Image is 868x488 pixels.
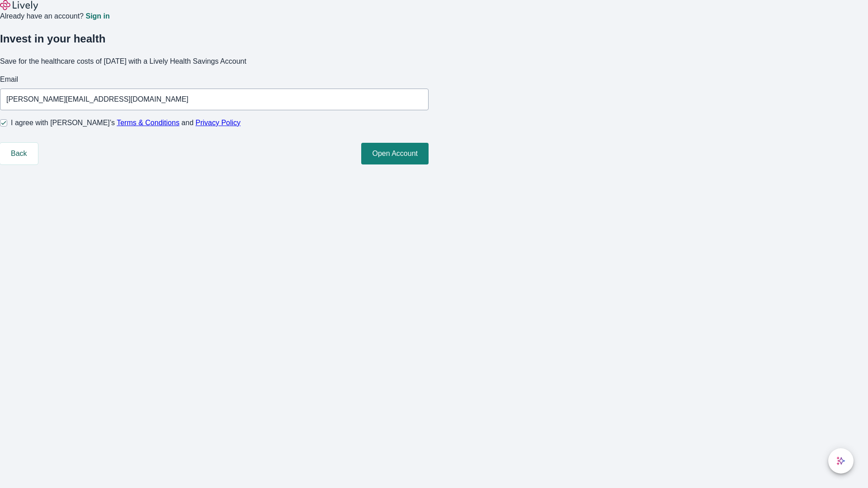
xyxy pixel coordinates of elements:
span: I agree with [PERSON_NAME]’s and [11,117,241,128]
a: Sign in [85,13,109,20]
button: chat [828,448,854,474]
a: Terms & Conditions [117,119,179,127]
svg: Lively AI Assistant [836,456,845,465]
a: Privacy Policy [196,119,241,127]
button: Open Account [361,143,429,164]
